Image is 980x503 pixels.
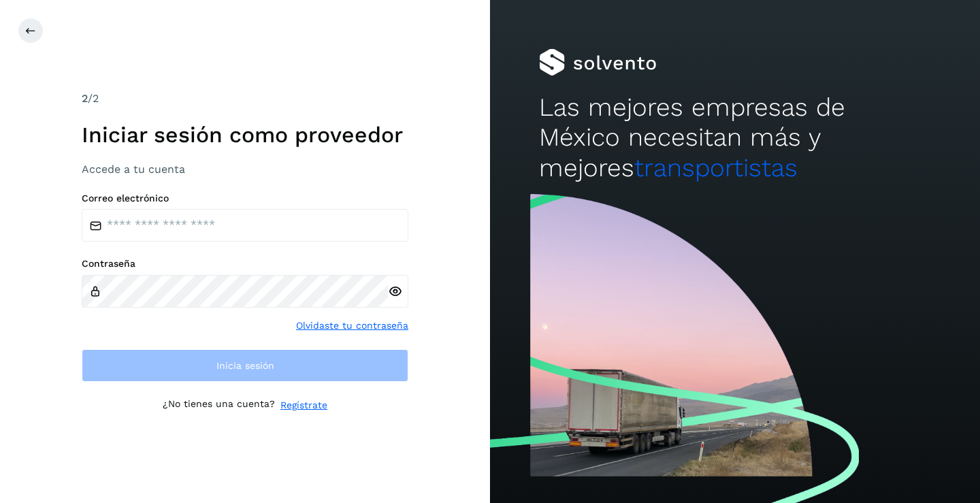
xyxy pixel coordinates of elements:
a: Regístrate [280,398,327,412]
span: transportistas [634,153,798,182]
a: Olvidaste tu contraseña [296,319,408,333]
p: ¿No tienes una cuenta? [163,398,275,412]
h2: Las mejores empresas de México necesitan más y mejores [539,93,931,183]
span: Inicia sesión [216,361,274,370]
h3: Accede a tu cuenta [82,163,408,176]
button: Inicia sesión [82,349,408,382]
label: Contraseña [82,258,408,270]
span: 2 [82,92,88,105]
h1: Iniciar sesión como proveedor [82,122,408,148]
div: /2 [82,91,408,107]
label: Correo electrónico [82,193,408,204]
